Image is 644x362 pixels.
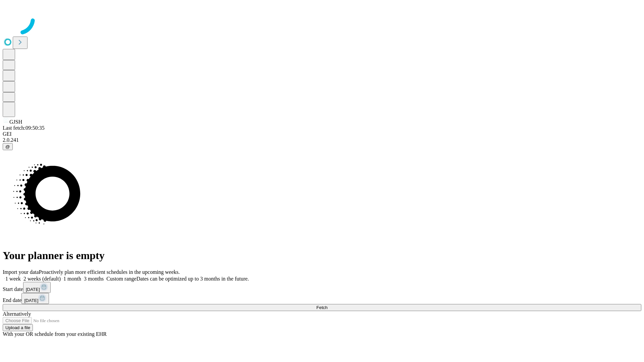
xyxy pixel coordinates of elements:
[63,276,81,282] span: 1 month
[316,305,327,310] span: Fetch
[106,276,136,282] span: Custom range
[3,311,31,317] span: Alternatively
[5,276,21,282] span: 1 week
[3,282,641,293] div: Start date
[3,131,641,137] div: GEI
[137,276,249,282] span: Dates can be optimized up to 3 months in the future.
[3,324,33,331] button: Upload a file
[3,304,641,311] button: Fetch
[39,269,180,275] span: Proactively plan more efficient schedules in the upcoming weeks.
[9,119,22,125] span: GJSH
[23,282,51,293] button: [DATE]
[3,143,13,150] button: @
[24,298,38,303] span: [DATE]
[3,331,107,337] span: With your OR schedule from your existing EHR
[3,137,641,143] div: 2.0.241
[84,276,104,282] span: 3 months
[23,276,61,282] span: 2 weeks (default)
[3,269,39,275] span: Import your data
[21,293,49,304] button: [DATE]
[3,293,641,304] div: End date
[3,125,45,131] span: Last fetch: 09:50:35
[3,249,641,262] h1: Your planner is empty
[26,287,40,292] span: [DATE]
[5,144,10,149] span: @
